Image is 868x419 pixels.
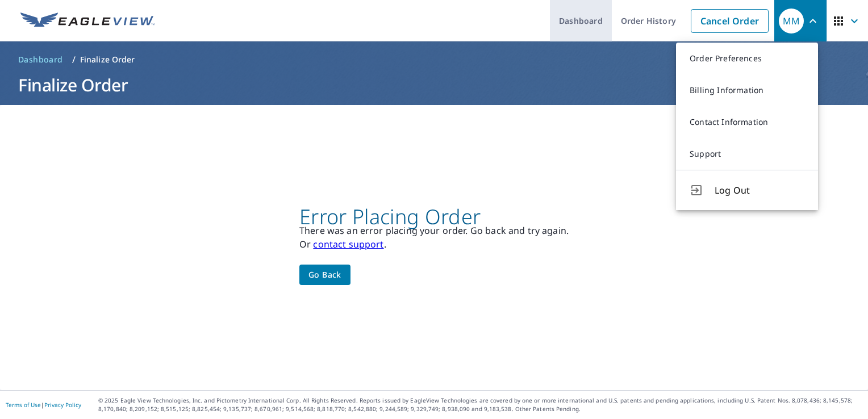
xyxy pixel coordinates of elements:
span: Go back [308,268,341,282]
img: EV Logo [20,12,155,30]
a: contact support [313,238,383,250]
a: Billing Information [676,74,818,106]
p: | [6,401,81,408]
a: Cancel Order [691,9,769,33]
a: Contact Information [676,106,818,138]
nav: breadcrumb [14,51,854,69]
p: Or . [299,237,569,251]
a: Terms of Use [6,401,41,409]
p: © 2025 Eagle View Technologies, Inc. and Pictometry International Corp. All Rights Reserved. Repo... [98,396,862,413]
h1: Finalize Order [14,73,854,97]
span: Log Out [715,183,804,197]
a: Dashboard [14,51,68,69]
p: There was an error placing your order. Go back and try again. [299,224,569,237]
p: Error Placing Order [299,210,569,224]
p: Finalize Order [80,54,135,65]
li: / [72,53,76,66]
a: Privacy Policy [44,401,81,409]
button: Log Out [676,170,818,210]
a: Support [676,138,818,170]
span: Dashboard [18,54,63,65]
button: Go back [299,265,350,286]
a: Order Preferences [676,43,818,74]
div: MM [779,9,804,33]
